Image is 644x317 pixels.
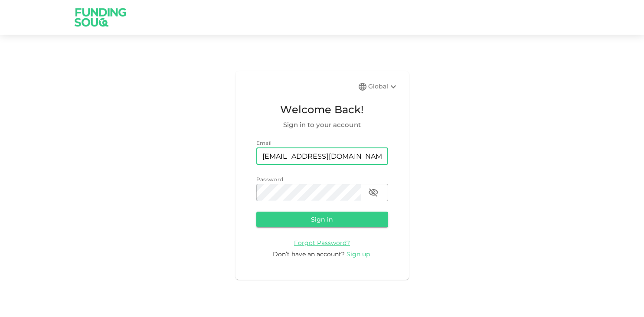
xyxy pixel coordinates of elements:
span: Don’t have an account? [273,250,345,258]
span: Sign up [347,250,370,258]
span: Forgot Password? [294,239,350,247]
span: Sign in to your account [256,120,388,130]
span: Welcome Back! [256,101,388,118]
div: Global [368,82,399,92]
span: Password [256,176,284,183]
button: Sign in [256,212,388,227]
a: Forgot Password? [294,239,350,247]
input: password [256,184,361,201]
input: email [256,147,388,165]
span: Email [256,140,272,146]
